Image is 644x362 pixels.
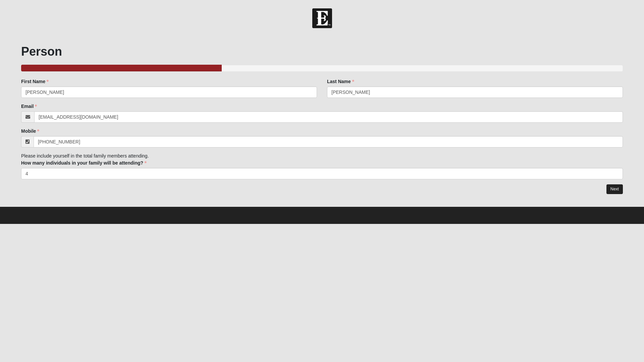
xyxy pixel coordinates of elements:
[21,78,623,179] div: Please include yourself in the total family members attending.
[21,103,37,110] label: Email
[312,8,332,28] img: Church of Eleven22 Logo
[606,184,623,194] a: Next
[21,44,623,59] h1: Person
[327,78,354,85] label: Last Name
[21,78,49,85] label: First Name
[21,160,147,166] label: How many individuals in your family will be attending?
[21,128,39,134] label: Mobile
